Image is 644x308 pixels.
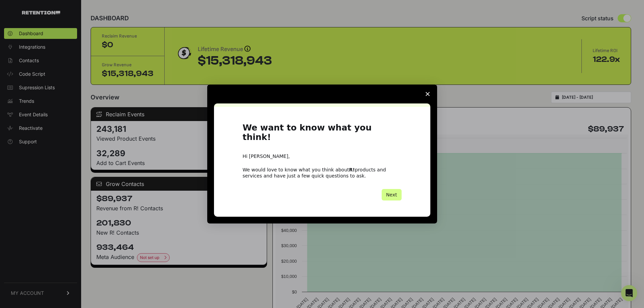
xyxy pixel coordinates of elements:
[243,123,402,146] h1: We want to know what you think!
[418,85,437,103] span: Close survey
[243,153,402,160] div: Hi [PERSON_NAME],
[382,189,402,200] button: Next
[349,167,355,172] b: R!
[243,167,402,179] div: We would love to know what you think about products and services and have just a few quick questi...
